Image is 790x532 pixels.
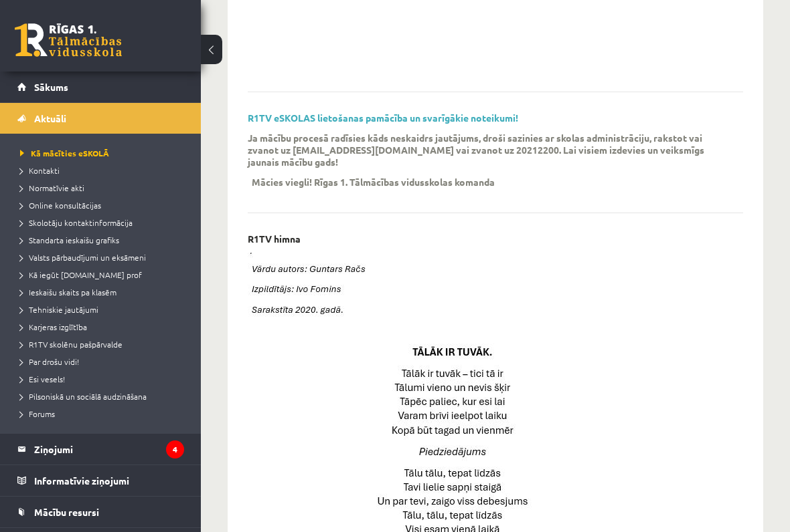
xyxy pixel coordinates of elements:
a: R1TV eSKOLAS lietošanas pamācība un svarīgākie noteikumi! [248,112,518,124]
a: Tehniskie jautājumi [20,303,187,315]
a: Valsts pārbaudījumi un eksāmeni [20,251,187,263]
span: Standarta ieskaišu grafiks [20,235,119,245]
span: Esi vesels! [20,374,65,384]
span: Sākums [34,81,68,93]
span: Valsts pārbaudījumi un eksāmeni [20,252,146,263]
a: Standarta ieskaišu grafiks [20,234,187,246]
p: Ja mācību procesā radīsies kāds neskaidrs jautājums, droši sazinies ar skolas administrāciju, rak... [248,132,723,168]
a: Par drošu vidi! [20,356,187,368]
a: Karjeras izglītība [20,321,187,333]
a: R1TV skolēnu pašpārvalde [20,338,187,350]
span: Kontakti [20,165,60,176]
span: Ieskaišu skaits pa klasēm [20,287,116,297]
legend: Informatīvie ziņojumi [34,465,184,496]
span: Aktuāli [34,112,66,124]
p: Rīgas 1. Tālmācības vidusskolas komanda [314,176,495,188]
span: Kā mācīties eSKOLĀ [20,148,109,158]
span: Karjeras izglītība [20,321,87,332]
span: Pilsoniskā un sociālā audzināšana [20,391,147,402]
i: 4 [166,440,184,458]
span: R1TV skolēnu pašpārvalde [20,339,123,350]
a: Normatīvie akti [20,182,187,194]
a: Sākums [17,72,184,102]
a: Ieskaišu skaits pa klasēm [20,286,187,298]
a: Skolotāju kontaktinformācija [20,217,187,229]
p: Mācies viegli! [252,176,312,188]
a: Informatīvie ziņojumi [17,465,184,496]
span: Online konsultācijas [20,200,101,211]
span: Tehniskie jautājumi [20,304,98,315]
a: Forums [20,408,187,420]
p: R1TV himna [248,233,301,245]
a: Ziņojumi4 [17,434,184,464]
a: Kā mācīties eSKOLĀ [20,147,187,159]
legend: Ziņojumi [34,434,184,464]
span: Forums [20,408,55,419]
a: Rīgas 1. Tālmācības vidusskola [15,23,122,57]
a: Online konsultācijas [20,199,187,211]
a: Esi vesels! [20,373,187,385]
a: Kā iegūt [DOMAIN_NAME] prof [20,269,187,281]
span: Kā iegūt [DOMAIN_NAME] prof [20,269,142,280]
a: Aktuāli [17,103,184,134]
span: Skolotāju kontaktinformācija [20,217,133,228]
span: Mācību resursi [34,506,99,518]
a: Pilsoniskā un sociālā audzināšana [20,390,187,402]
a: Kontakti [20,164,187,176]
a: Mācību resursi [17,497,184,527]
span: Par drošu vidi! [20,356,79,367]
span: Normatīvie akti [20,182,84,193]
